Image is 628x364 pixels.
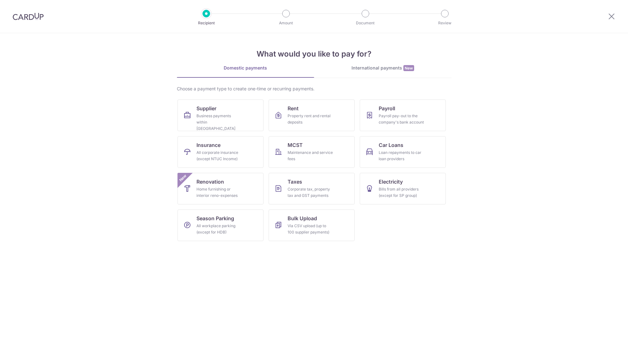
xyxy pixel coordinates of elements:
div: Business payments within [GEOGRAPHIC_DATA] [196,113,242,132]
span: Car Loans [379,141,403,149]
a: ElectricityBills from all providers (except for SP group) [360,173,446,204]
p: Recipient [183,20,230,26]
p: Amount [263,20,309,26]
div: Corporate tax, property tax and GST payments [288,186,333,199]
span: Renovation [196,178,224,185]
a: PayrollPayroll pay-out to the company's bank account [360,100,446,131]
img: CardUp [13,13,44,20]
span: Bulk Upload [288,215,317,222]
div: Home furnishing or interior reno-expenses [196,186,242,199]
div: All corporate insurance (except NTUC Income) [196,149,242,162]
a: RenovationHome furnishing or interior reno-expensesNew [177,173,264,204]
span: New [403,65,414,71]
a: MCSTMaintenance and service fees [269,136,355,168]
a: Car LoansLoan repayments to car loan providers [360,136,446,168]
span: Season Parking [196,215,234,222]
p: Document [342,20,389,26]
div: Domestic payments [177,65,314,71]
div: International payments [314,65,451,71]
div: Payroll pay-out to the company's bank account [379,113,424,125]
span: New [177,173,188,183]
span: Rent [288,105,299,112]
a: InsuranceAll corporate insurance (except NTUC Income) [177,136,264,168]
div: All workplace parking (except for HDB) [196,223,242,235]
p: Review [421,20,468,26]
div: Via CSV upload (up to 100 supplier payments) [288,223,333,235]
span: Insurance [196,141,221,149]
a: RentProperty rent and rental deposits [269,100,355,131]
div: Maintenance and service fees [288,149,333,162]
a: TaxesCorporate tax, property tax and GST payments [269,173,355,204]
span: Supplier [196,105,216,112]
span: Payroll [379,105,395,112]
span: MCST [288,141,303,149]
span: Taxes [288,178,302,185]
div: Property rent and rental deposits [288,113,333,125]
div: Loan repayments to car loan providers [379,149,424,162]
a: Season ParkingAll workplace parking (except for HDB) [177,209,264,241]
div: Choose a payment type to create one-time or recurring payments. [177,86,451,92]
a: Bulk UploadVia CSV upload (up to 100 supplier payments) [269,209,355,241]
a: SupplierBusiness payments within [GEOGRAPHIC_DATA] [177,100,264,131]
div: Bills from all providers (except for SP group) [379,186,424,199]
span: Electricity [379,178,403,185]
h4: What would you like to pay for? [177,48,451,60]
